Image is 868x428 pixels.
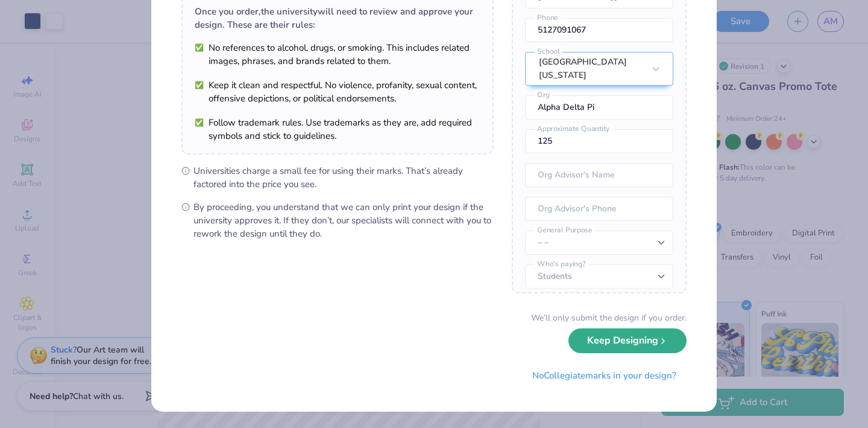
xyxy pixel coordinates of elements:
[195,78,480,105] li: Keep it clean and respectful. No violence, profanity, sexual content, offensive depictions, or po...
[525,95,673,120] input: Org
[568,328,687,353] button: Keep Designing
[195,41,480,68] li: No references to alcohol, drugs, or smoking. This includes related images, phrases, and brands re...
[525,129,673,153] input: Approximate Quantity
[525,197,673,221] input: Org Advisor's Phone
[193,164,494,191] span: Universities charge a small fee for using their marks. That’s already factored into the price you...
[522,363,687,388] button: NoCollegiatemarks in your design?
[195,5,480,31] div: Once you order, the university will need to review and approve your design. These are their rules:
[195,116,480,142] li: Follow trademark rules. Use trademarks as they are, add required symbols and stick to guidelines.
[539,56,644,82] div: [GEOGRAPHIC_DATA][US_STATE]
[531,311,687,324] div: We’ll only submit the design if you order.
[525,163,673,187] input: Org Advisor's Name
[193,200,494,240] span: By proceeding, you understand that we can only print your design if the university approves it. I...
[525,18,673,42] input: Phone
